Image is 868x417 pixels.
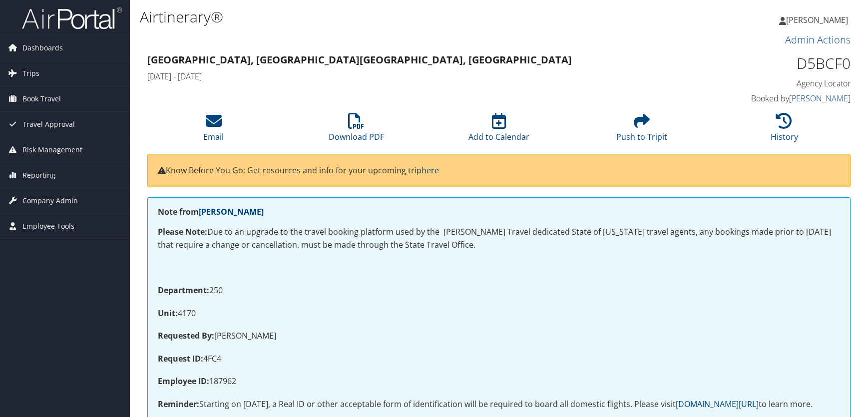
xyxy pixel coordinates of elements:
h1: Airtinerary® [140,6,619,27]
a: [PERSON_NAME] [789,93,851,104]
a: History [771,118,798,142]
span: Employee Tools [22,214,74,239]
span: Trips [22,61,39,86]
a: [PERSON_NAME] [779,5,858,35]
strong: Request ID: [158,353,203,364]
strong: Requested By: [158,330,214,341]
strong: Note from [158,206,264,217]
p: 187962 [158,375,840,388]
strong: Please Note: [158,226,207,237]
p: [PERSON_NAME] [158,330,840,343]
img: airportal-logo.png [22,6,122,30]
a: [PERSON_NAME] [199,206,264,217]
a: Email [203,118,224,142]
strong: Reminder: [158,399,199,410]
span: Company Admin [22,188,78,213]
span: Reporting [22,163,55,188]
p: Know Before You Go: Get resources and info for your upcoming trip [158,164,840,177]
span: Book Travel [22,86,61,111]
span: Risk Management [22,137,82,162]
p: 250 [158,284,840,297]
span: Travel Approval [22,112,75,137]
strong: Department: [158,285,209,296]
h4: Agency Locator [686,78,851,89]
h4: Booked by [686,93,851,104]
strong: Unit: [158,308,178,319]
a: [DOMAIN_NAME][URL] [676,399,759,410]
p: 4FC4 [158,353,840,366]
p: Due to an upgrade to the travel booking platform used by the [PERSON_NAME] Travel dedicated State... [158,226,840,251]
strong: [GEOGRAPHIC_DATA], [GEOGRAPHIC_DATA] [GEOGRAPHIC_DATA], [GEOGRAPHIC_DATA] [147,53,572,66]
p: 4170 [158,307,840,320]
strong: Employee ID: [158,376,209,387]
a: Download PDF [329,118,384,142]
a: here [422,165,439,176]
a: Add to Calendar [468,118,529,142]
span: Dashboards [22,35,63,60]
h1: D5BCF0 [686,53,851,74]
p: Starting on [DATE], a Real ID or other acceptable form of identification will be required to boar... [158,398,840,411]
h4: [DATE] - [DATE] [147,71,671,82]
span: [PERSON_NAME] [786,14,848,25]
a: Push to Tripit [616,118,667,142]
a: Admin Actions [785,33,851,46]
